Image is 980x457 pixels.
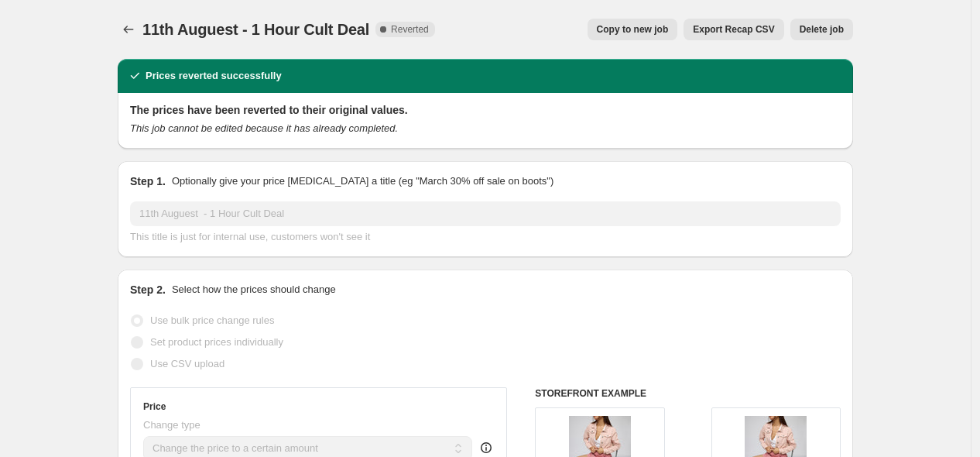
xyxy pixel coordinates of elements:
div: help [478,440,494,455]
h2: Step 2. [130,282,166,297]
span: Export Recap CSV [693,23,774,36]
h2: Step 1. [130,174,166,189]
span: Reverted [391,23,429,36]
button: Copy to new job [588,19,678,40]
button: Price change jobs [118,19,139,40]
h6: STOREFRONT EXAMPLE [535,387,841,400]
h3: Price [143,400,166,413]
span: Use CSV upload [150,358,224,369]
p: Optionally give your price [MEDICAL_DATA] a title (eg "March 30% off sale on boots") [172,174,553,189]
button: Export Recap CSV [684,19,783,40]
span: Delete job [800,23,844,36]
p: Select how the prices should change [172,282,336,297]
span: 11th Auguest - 1 Hour Cult Deal [142,21,369,38]
h2: Prices reverted successfully [146,68,282,84]
span: This title is just for internal use, customers won't see it [130,231,370,242]
span: Copy to new job [597,23,669,36]
input: 30% off holiday sale [130,201,841,226]
span: Use bulk price change rules [150,314,274,326]
h2: The prices have been reverted to their original values. [130,102,841,118]
span: Change type [143,419,200,431]
button: Delete job [790,19,853,40]
i: This job cannot be edited because it has already completed. [130,122,398,134]
span: Set product prices individually [150,336,283,348]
